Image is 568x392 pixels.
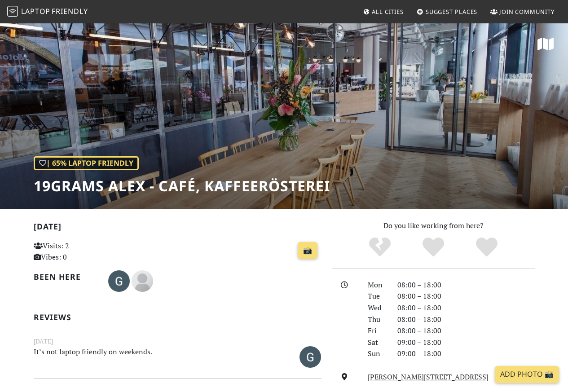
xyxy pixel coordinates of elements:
[132,270,153,292] img: blank-535327c66bd565773addf3077783bbfce4b00ec00e9fd257753287c682c7fa38.png
[332,220,535,232] p: Do you like working from here?
[499,8,555,16] span: Join Community
[460,236,513,259] div: Definitely!
[353,236,407,259] div: No
[413,4,481,20] a: Suggest Places
[34,272,97,282] h2: Been here
[362,302,392,314] div: Wed
[362,337,392,348] div: Sat
[34,156,139,171] div: | 65% Laptop Friendly
[392,291,540,302] div: 08:00 – 18:00
[52,6,88,16] span: Friendly
[495,366,559,383] a: Add Photo 📸
[372,8,404,16] span: All Cities
[34,240,123,263] p: Visits: 2 Vibes: 0
[28,336,327,346] small: [DATE]
[362,314,392,326] div: Thu
[299,351,321,361] span: Galina Fedulova
[7,4,88,20] a: LaptopFriendly LaptopFriendly
[34,222,321,235] h2: [DATE]
[34,177,330,194] h1: 19grams Alex - Café, Kaffeerösterei
[359,4,407,20] a: All Cities
[362,279,392,291] div: Mon
[392,302,540,314] div: 08:00 – 18:00
[392,337,540,348] div: 09:00 – 18:00
[407,236,460,259] div: Yes
[362,325,392,337] div: Fri
[108,275,132,285] span: Galina Fedulova
[28,346,277,366] p: It’s not laptop friendly on weekends.
[487,4,558,20] a: Join Community
[34,313,321,322] h2: Reviews
[392,314,540,326] div: 08:00 – 18:00
[108,270,130,292] img: 3888-galina.jpg
[392,348,540,360] div: 09:00 – 18:00
[21,6,50,16] span: Laptop
[362,291,392,302] div: Tue
[299,346,321,368] img: 3888-galina.jpg
[392,279,540,291] div: 08:00 – 18:00
[368,372,489,382] a: [PERSON_NAME][STREET_ADDRESS]
[298,242,317,259] a: 📸
[392,325,540,337] div: 08:00 – 18:00
[362,348,392,360] div: Sun
[7,6,18,17] img: LaptopFriendly
[132,275,153,285] span: Simon
[426,8,478,16] span: Suggest Places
